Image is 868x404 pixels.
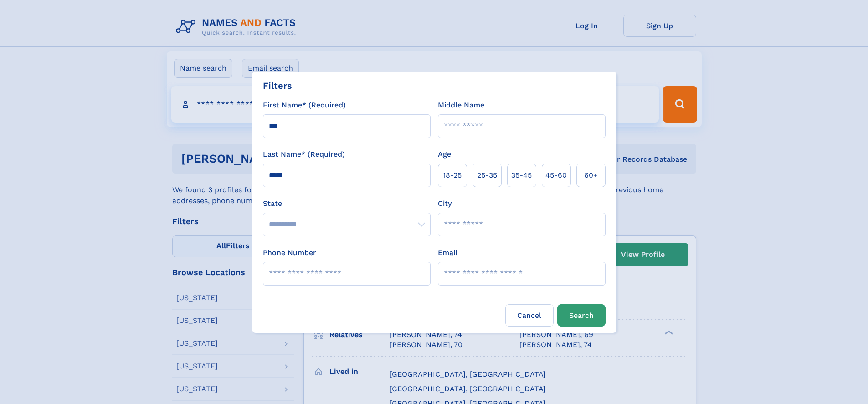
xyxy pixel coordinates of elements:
[584,170,598,181] span: 60+
[263,79,292,92] div: Filters
[438,100,484,111] label: Middle Name
[263,198,431,209] label: State
[443,170,462,181] span: 18‑25
[263,247,316,258] label: Phone Number
[438,149,451,160] label: Age
[438,198,452,209] label: City
[505,304,554,327] label: Cancel
[511,170,532,181] span: 35‑45
[477,170,497,181] span: 25‑35
[545,170,567,181] span: 45‑60
[263,100,346,111] label: First Name* (Required)
[438,247,457,258] label: Email
[263,149,345,160] label: Last Name* (Required)
[557,304,606,327] button: Search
